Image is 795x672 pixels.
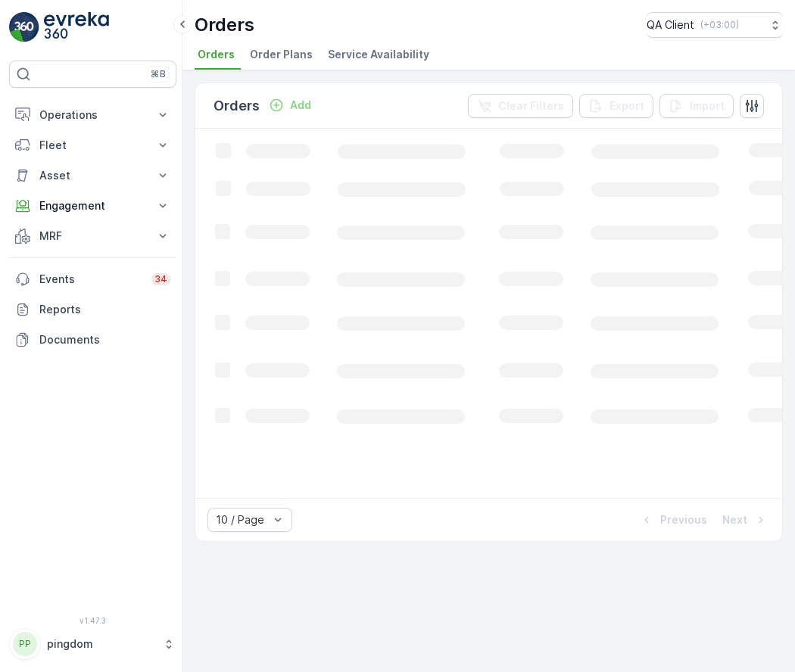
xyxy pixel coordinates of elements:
[198,47,235,62] span: Orders
[151,68,166,80] p: ⌘B
[9,12,39,42] img: logo
[250,47,313,62] span: Order Plans
[9,325,176,355] a: Documents
[647,12,783,38] button: QA Client(+03:00)
[721,511,770,529] button: Next
[195,13,254,37] p: Orders
[609,98,644,114] p: Export
[290,98,311,113] p: Add
[660,512,707,527] p: Previous
[579,94,653,118] button: Export
[47,636,155,652] p: pingdom
[154,273,167,285] p: 34
[39,168,146,183] p: Asset
[9,628,176,660] button: PPpingdom
[468,94,573,118] button: Clear Filters
[647,17,694,33] p: QA Client
[722,512,747,527] p: Next
[659,94,734,118] button: Import
[638,511,709,529] button: Previous
[39,198,146,213] p: Engagement
[214,95,260,117] p: Orders
[690,98,725,114] p: Import
[44,12,109,42] img: logo_light-DOdMpM7g.png
[700,19,739,31] p: ( +03:00 )
[9,264,176,294] a: Events34
[9,191,176,221] button: Engagement
[9,130,176,160] button: Fleet
[13,632,37,656] div: PP
[39,138,146,153] p: Fleet
[39,332,170,347] p: Documents
[9,294,176,325] a: Reports
[9,221,176,251] button: MRF
[9,160,176,191] button: Asset
[9,100,176,130] button: Operations
[39,107,146,123] p: Operations
[39,272,142,287] p: Events
[39,302,170,317] p: Reports
[263,96,317,114] button: Add
[328,47,429,62] span: Service Availability
[9,616,176,625] span: v 1.47.3
[498,98,564,114] p: Clear Filters
[39,229,146,244] p: MRF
